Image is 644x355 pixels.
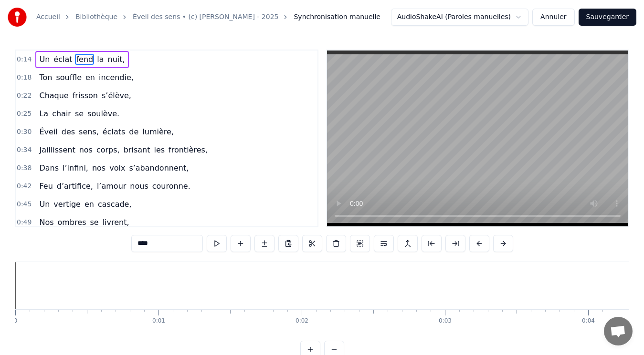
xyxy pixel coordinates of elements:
span: brisant [123,144,151,155]
div: 0:02 [296,317,308,325]
span: cascade, [97,199,133,210]
span: d’artifice, [56,181,94,192]
span: 0:22 [17,91,32,101]
span: 0:18 [17,73,32,82]
span: incendie, [98,72,135,83]
span: Nos [38,217,54,228]
span: l’infini, [62,162,89,173]
span: voix [108,162,126,173]
span: s’élève, [101,90,132,101]
span: se [74,108,84,119]
span: des [61,126,76,137]
a: Bibliothèque [75,12,117,22]
span: corps, [95,144,121,155]
span: Éveil [38,126,58,137]
span: La [38,108,49,119]
span: 0:14 [17,55,32,64]
span: les [153,144,166,155]
span: 0:34 [17,145,32,155]
span: Ton [38,72,53,83]
img: youka [8,8,27,27]
span: vertige [53,199,82,210]
span: sens, [78,126,100,137]
div: 0:03 [439,317,452,325]
span: nos [91,162,106,173]
span: nous [129,181,149,192]
nav: breadcrumb [36,12,380,22]
span: frisson [72,90,99,101]
button: Annuler [532,9,574,26]
span: ombres [57,217,87,228]
div: 0:01 [152,317,165,325]
span: 0:38 [17,163,32,173]
span: Synchronisation manuelle [294,12,380,22]
span: Un [38,54,51,65]
span: en [84,72,96,83]
span: livrent, [102,217,130,228]
span: s’abandonnent, [128,162,190,173]
span: couronne. [151,181,191,192]
button: Sauvegarder [579,9,636,26]
span: Feu [38,181,53,192]
span: en [84,199,95,210]
span: 0:49 [17,218,32,227]
span: frontières, [168,144,209,155]
span: 0:30 [17,127,32,137]
div: 0:04 [582,317,595,325]
span: nos [78,144,94,155]
span: chair [51,108,72,119]
span: 0:42 [17,182,32,191]
span: 0:25 [17,109,32,119]
span: Chaque [38,90,69,101]
span: fend [75,54,94,65]
div: 0 [14,317,18,325]
span: Dans [38,162,60,173]
span: se [89,217,99,228]
span: Jaillissent [38,144,76,155]
span: de [128,126,139,137]
span: souffle [55,72,83,83]
span: éclats [102,126,127,137]
span: l’amour [96,181,127,192]
a: Éveil des sens • (c) [PERSON_NAME] - 2025 [133,12,278,22]
span: nuit, [107,54,126,65]
a: Accueil [36,12,60,22]
span: la [96,54,105,65]
span: 0:45 [17,200,32,209]
div: Ouvrir le chat [604,317,633,345]
span: Un [38,199,51,210]
span: éclat [53,54,73,65]
span: soulève. [86,108,120,119]
span: lumière, [141,126,175,137]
